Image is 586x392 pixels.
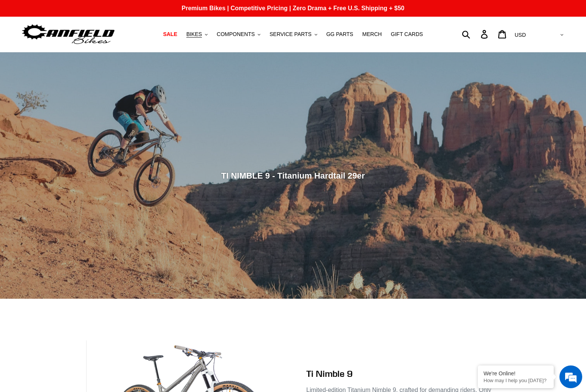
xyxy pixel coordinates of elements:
span: TI NIMBLE 9 - Titanium Hardtail 29er [221,171,365,180]
input: Search [466,26,485,42]
div: We're Online! [484,370,548,376]
span: BIKES [186,31,202,38]
span: COMPONENTS [217,31,255,38]
button: SERVICE PARTS [266,29,321,39]
a: GIFT CARDS [387,29,427,39]
a: SALE [159,29,181,39]
p: How may I help you today? [484,378,548,383]
a: GG PARTS [323,29,357,39]
a: MERCH [359,29,386,39]
span: GG PARTS [326,31,353,38]
button: COMPONENTS [213,29,264,39]
span: SALE [163,31,177,38]
h2: Ti Nimble 9 [306,368,500,379]
button: BIKES [183,29,211,39]
img: Canfield Bikes [21,22,116,46]
span: MERCH [362,31,382,38]
span: SERVICE PARTS [269,31,311,38]
span: GIFT CARDS [391,31,423,38]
